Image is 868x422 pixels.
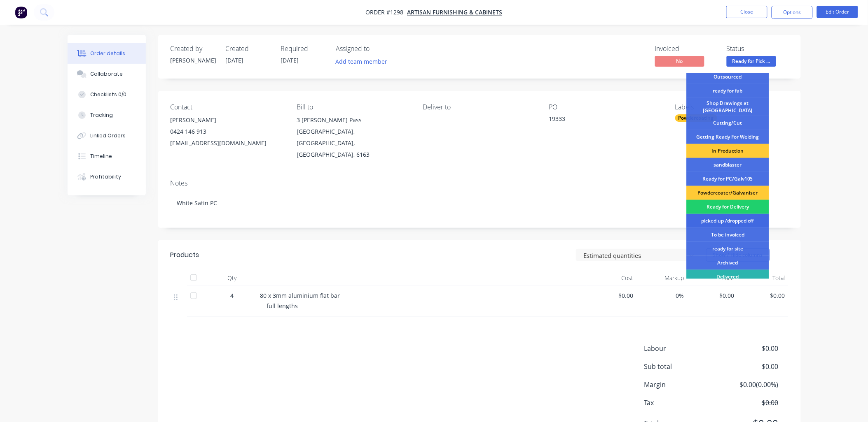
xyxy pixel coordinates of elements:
[687,270,769,284] div: Delivered
[687,98,769,116] div: Shop Drawings at [GEOGRAPHIC_DATA]
[691,291,735,300] span: $0.00
[687,186,769,200] div: Powdercoater/Galvaniser
[717,398,778,408] span: $0.00
[687,116,769,130] div: Cutting/Cut
[727,56,776,68] button: Ready for Pick ...
[675,114,717,122] div: Powdercoating
[741,291,785,300] span: $0.00
[587,270,637,286] div: Cost
[171,190,788,216] div: White Satin PC
[687,144,769,158] div: In Production
[208,270,257,286] div: Qty
[655,56,704,66] span: No
[717,380,778,390] span: $0.00 ( 0.00 %)
[687,84,769,98] div: ready for fab
[171,114,283,126] div: [PERSON_NAME]
[687,256,769,270] div: Archived
[90,153,112,160] div: Timeline
[687,130,769,144] div: Getting Ready For Welding
[281,45,326,53] div: Required
[549,103,662,111] div: PO
[171,114,283,149] div: [PERSON_NAME]0424 146 913[EMAIL_ADDRESS][DOMAIN_NAME]
[687,228,769,242] div: To be invoiced
[226,45,271,53] div: Created
[423,103,536,111] div: Deliver to
[68,64,146,84] button: Collaborate
[772,6,813,19] button: Options
[687,242,769,256] div: ready for site
[68,84,146,105] button: Checklists 0/0
[687,70,769,84] div: Outsourced
[281,56,299,64] span: [DATE]
[687,200,769,214] div: Ready for Delivery
[297,103,409,111] div: Bill to
[655,45,717,53] div: Invoiced
[366,9,407,16] span: Order #1298 -
[90,111,113,119] div: Tracking
[297,114,409,160] div: 3 [PERSON_NAME] Pass[GEOGRAPHIC_DATA], [GEOGRAPHIC_DATA], [GEOGRAPHIC_DATA], 6163
[687,158,769,172] div: sandblaster
[727,45,788,53] div: Status
[90,70,123,78] div: Collaborate
[336,45,419,53] div: Assigned to
[68,43,146,64] button: Order details
[675,103,788,111] div: Labels
[171,126,283,137] div: 0424 146 913
[68,146,146,167] button: Timeline
[640,291,684,300] span: 0%
[331,56,392,67] button: Add team member
[644,380,718,390] span: Margin
[267,302,298,310] span: full lengths
[90,173,121,181] div: Profitability
[727,56,776,66] span: Ready for Pick ...
[644,398,718,408] span: Tax
[644,362,718,371] span: Sub total
[590,291,634,300] span: $0.00
[171,45,216,53] div: Created by
[644,343,718,353] span: Labour
[297,114,409,126] div: 3 [PERSON_NAME] Pass
[68,167,146,187] button: Profitability
[297,126,409,160] div: [GEOGRAPHIC_DATA], [GEOGRAPHIC_DATA], [GEOGRAPHIC_DATA], 6163
[226,56,244,64] span: [DATE]
[549,114,652,126] div: 19333
[717,343,778,353] span: $0.00
[171,250,199,260] div: Products
[171,179,788,187] div: Notes
[15,6,27,19] img: Factory
[726,6,767,18] button: Close
[687,214,769,228] div: picked up /dropped off
[687,172,769,186] div: Ready for PC/Galv105
[171,137,283,149] div: [EMAIL_ADDRESS][DOMAIN_NAME]
[817,6,858,18] button: Edit Order
[231,291,234,300] span: 4
[90,91,126,98] div: Checklists 0/0
[171,103,283,111] div: Contact
[260,292,340,299] span: 80 x 3mm aluminium flat bar
[717,362,778,371] span: $0.00
[68,125,146,146] button: Linked Orders
[407,9,503,16] a: Artisan Furnishing & Cabinets
[171,56,216,65] div: [PERSON_NAME]
[336,56,392,67] button: Add team member
[90,50,125,57] div: Order details
[68,105,146,125] button: Tracking
[90,132,126,139] div: Linked Orders
[637,270,688,286] div: Markup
